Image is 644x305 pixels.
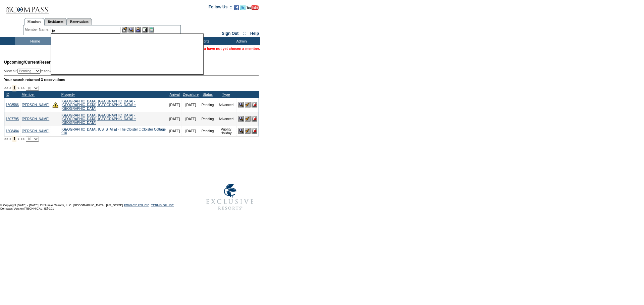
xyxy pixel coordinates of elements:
[250,31,259,36] a: Help
[200,112,215,126] td: Pending
[183,92,199,96] a: Departure
[168,126,181,136] td: [DATE]
[6,117,19,121] a: 1807795
[61,99,136,110] a: [GEOGRAPHIC_DATA], [GEOGRAPHIC_DATA] - [GEOGRAPHIC_DATA], [GEOGRAPHIC_DATA] :: [GEOGRAPHIC_DATA]
[200,47,260,51] span: You have not yet chosen a member.
[181,112,200,126] td: [DATE]
[4,69,170,74] div: View all: reservations owned by:
[245,116,251,122] img: Confirm Reservation
[203,92,213,96] a: Status
[12,136,17,142] span: 1
[4,86,8,90] span: <<
[151,204,174,207] a: TERMS OF USE
[221,37,260,45] td: Admin
[238,116,244,122] img: View Reservation
[4,60,39,65] span: Upcoming/Current
[247,7,259,11] a: Subscribe to our YouTube Channel
[21,92,35,96] a: Member
[252,128,257,134] img: Cancel Reservation
[12,85,17,91] span: 1
[122,27,127,32] img: b_edit.gif
[181,126,200,136] td: [DATE]
[252,116,257,122] img: Cancel Reservation
[240,7,246,11] a: Follow us on Twitter
[6,103,19,107] a: 1808586
[245,128,251,134] img: Confirm Reservation
[67,18,92,25] a: Reservations
[209,4,232,12] td: Follow Us ::
[245,102,251,107] img: Confirm Reservation
[247,5,259,10] img: Subscribe to our YouTube Channel
[24,18,45,25] a: Members
[17,86,19,90] span: >
[22,117,49,121] a: [PERSON_NAME]
[15,37,54,45] td: Home
[240,5,246,10] img: Follow us on Twitter
[61,128,166,135] a: [GEOGRAPHIC_DATA], [US_STATE] - The Cloister :: Cloister Cottage 910
[234,7,239,11] a: Become our fan on Facebook
[6,92,9,96] a: ID
[238,102,244,107] img: View Reservation
[169,92,179,96] a: Arrival
[238,128,244,134] img: View Reservation
[215,98,237,112] td: Advanced
[142,27,148,32] img: Reservations
[61,113,136,125] a: [GEOGRAPHIC_DATA], [GEOGRAPHIC_DATA] - [GEOGRAPHIC_DATA], [GEOGRAPHIC_DATA] :: [GEOGRAPHIC_DATA]
[200,98,215,112] td: Pending
[168,98,181,112] td: [DATE]
[149,27,154,32] img: b_calculator.gif
[44,18,67,25] a: Residences
[6,129,19,133] a: 1808484
[243,31,246,36] span: ::
[61,92,75,96] a: Property
[4,137,8,141] span: <<
[222,31,238,36] a: Sign Out
[4,78,259,82] div: Your search returned 3 reservations
[200,126,215,136] td: Pending
[25,27,51,32] div: Member Name:
[135,27,141,32] img: Impersonate
[52,102,58,108] img: There are insufficient days and/or tokens to cover this reservation
[200,180,260,214] img: Exclusive Resorts
[168,112,181,126] td: [DATE]
[17,137,19,141] span: >
[22,103,49,107] a: [PERSON_NAME]
[128,27,134,32] img: View
[22,129,49,133] a: [PERSON_NAME]
[9,137,11,141] span: <
[252,102,257,107] img: Cancel Reservation
[215,126,237,136] td: Priority Holiday
[20,86,24,90] span: >>
[20,137,24,141] span: >>
[215,112,237,126] td: Advanced
[181,98,200,112] td: [DATE]
[234,5,239,10] img: Become our fan on Facebook
[4,60,65,65] span: Reservations
[9,86,11,90] span: <
[124,204,149,207] a: PRIVACY POLICY
[222,92,230,96] a: Type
